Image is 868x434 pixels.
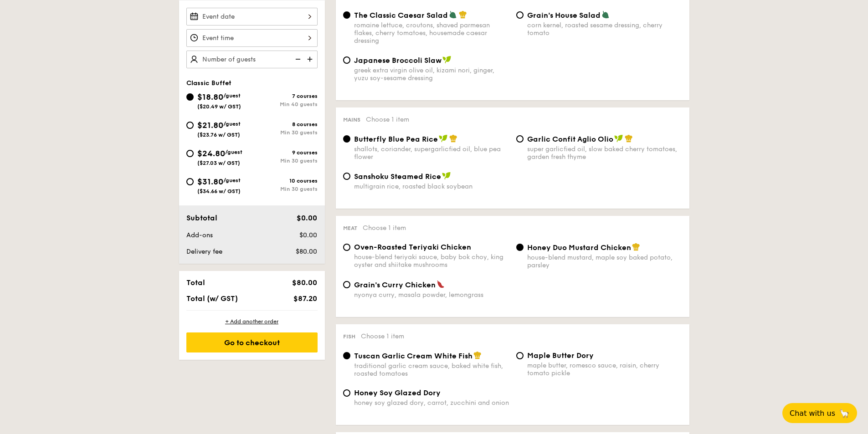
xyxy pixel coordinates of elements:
img: icon-vegetarian.fe4039eb.svg [601,10,610,19]
input: Grain's Curry Chickennyonya curry, masala powder, lemongrass [343,281,350,288]
input: Oven-Roasted Teriyaki Chickenhouse-blend teriyaki sauce, baby bok choy, king oyster and shiitake ... [343,244,350,251]
div: + Add another order [186,318,318,325]
input: The Classic Caesar Saladromaine lettuce, croutons, shaved parmesan flakes, cherry tomatoes, house... [343,11,350,19]
img: icon-chef-hat.a58ddaea.svg [449,134,457,143]
div: nyonya curry, masala powder, lemongrass [354,291,509,299]
span: ($34.66 w/ GST) [197,188,241,194]
input: Grain's House Saladcorn kernel, roasted sesame dressing, cherry tomato [516,11,524,19]
div: Min 30 guests [252,129,318,136]
img: icon-vegan.f8ff3823.svg [614,134,623,143]
div: romaine lettuce, croutons, shaved parmesan flakes, cherry tomatoes, housemade caesar dressing [354,21,509,45]
div: house-blend mustard, maple soy baked potato, parsley [527,254,682,269]
input: Honey Duo Mustard Chickenhouse-blend mustard, maple soy baked potato, parsley [516,244,524,251]
span: Choose 1 item [366,116,409,123]
span: Butterfly Blue Pea Rice [354,135,438,143]
div: greek extra virgin olive oil, kizami nori, ginger, yuzu soy-sesame dressing [354,66,509,82]
div: shallots, coriander, supergarlicfied oil, blue pea flower [354,145,509,161]
span: Chat with us [790,409,835,418]
div: 8 courses [252,121,318,128]
span: Total (w/ GST) [186,294,238,303]
input: $31.80/guest($34.66 w/ GST)10 coursesMin 30 guests [186,178,194,185]
div: multigrain rice, roasted black soybean [354,183,509,190]
input: $18.80/guest($20.49 w/ GST)7 coursesMin 40 guests [186,93,194,101]
span: $21.80 [197,120,223,130]
input: Tuscan Garlic Cream White Fishtraditional garlic cream sauce, baked white fish, roasted tomatoes [343,352,350,359]
span: $0.00 [299,231,317,239]
img: icon-vegan.f8ff3823.svg [442,56,452,64]
div: honey soy glazed dory, carrot, zucchini and onion [354,399,509,407]
div: maple butter, romesco sauce, raisin, cherry tomato pickle [527,362,682,377]
img: icon-vegetarian.fe4039eb.svg [449,10,457,19]
span: $80.00 [296,248,317,255]
img: icon-chef-hat.a58ddaea.svg [632,243,640,251]
input: Number of guests [186,51,318,68]
span: 🦙 [839,408,850,419]
img: icon-add.58712e84.svg [304,51,318,68]
span: $0.00 [297,214,317,222]
input: Event date [186,8,318,26]
img: icon-vegan.f8ff3823.svg [442,172,451,180]
span: Add-ons [186,231,213,239]
span: Mains [343,117,360,123]
div: Min 40 guests [252,101,318,107]
span: Japanese Broccoli Slaw [354,56,442,65]
input: Honey Soy Glazed Doryhoney soy glazed dory, carrot, zucchini and onion [343,389,350,397]
input: $24.80/guest($27.03 w/ GST)9 coursesMin 30 guests [186,150,194,157]
span: Total [186,278,205,287]
img: icon-spicy.37a8142b.svg [437,280,445,288]
input: Garlic Confit Aglio Oliosuper garlicfied oil, slow baked cherry tomatoes, garden fresh thyme [516,135,524,143]
span: /guest [223,92,241,99]
div: Go to checkout [186,332,318,352]
div: 9 courses [252,149,318,156]
span: $87.20 [293,294,317,303]
div: house-blend teriyaki sauce, baby bok choy, king oyster and shiitake mushrooms [354,253,509,269]
div: traditional garlic cream sauce, baked white fish, roasted tomatoes [354,362,509,378]
img: icon-reduce.1d2dbef1.svg [290,51,304,68]
span: $31.80 [197,177,223,187]
span: Grain's Curry Chicken [354,281,436,289]
span: /guest [225,149,242,155]
span: The Classic Caesar Salad [354,11,448,20]
span: Classic Buffet [186,79,231,87]
span: $80.00 [292,278,317,287]
span: ($27.03 w/ GST) [197,160,240,166]
input: Event time [186,29,318,47]
span: Honey Duo Mustard Chicken [527,243,631,252]
img: icon-chef-hat.a58ddaea.svg [459,10,467,19]
span: Tuscan Garlic Cream White Fish [354,352,473,360]
img: icon-chef-hat.a58ddaea.svg [625,134,633,143]
span: Grain's House Salad [527,11,601,20]
span: /guest [223,177,241,184]
span: Meat [343,225,357,231]
span: Choose 1 item [363,224,406,232]
span: Maple Butter Dory [527,351,594,360]
span: $24.80 [197,148,225,158]
span: /guest [223,121,241,127]
input: Japanese Broccoli Slawgreek extra virgin olive oil, kizami nori, ginger, yuzu soy-sesame dressing [343,56,350,64]
button: Chat with us🦙 [782,403,857,423]
span: ($20.49 w/ GST) [197,103,241,110]
input: Maple Butter Dorymaple butter, romesco sauce, raisin, cherry tomato pickle [516,352,524,359]
div: 7 courses [252,93,318,99]
div: 10 courses [252,178,318,184]
input: Sanshoku Steamed Ricemultigrain rice, roasted black soybean [343,173,350,180]
div: corn kernel, roasted sesame dressing, cherry tomato [527,21,682,37]
span: Delivery fee [186,248,222,255]
div: Min 30 guests [252,186,318,192]
div: Min 30 guests [252,158,318,164]
span: Sanshoku Steamed Rice [354,172,441,181]
span: Garlic Confit Aglio Olio [527,135,613,143]
span: Oven-Roasted Teriyaki Chicken [354,243,471,251]
span: Choose 1 item [361,332,404,340]
span: $18.80 [197,92,223,102]
img: icon-vegan.f8ff3823.svg [439,134,448,143]
span: Subtotal [186,214,217,222]
span: Fish [343,333,355,340]
input: $21.80/guest($23.76 w/ GST)8 coursesMin 30 guests [186,122,194,129]
div: super garlicfied oil, slow baked cherry tomatoes, garden fresh thyme [527,145,682,161]
span: Honey Soy Glazed Dory [354,388,441,397]
input: Butterfly Blue Pea Riceshallots, coriander, supergarlicfied oil, blue pea flower [343,135,350,143]
span: ($23.76 w/ GST) [197,132,240,138]
img: icon-chef-hat.a58ddaea.svg [473,351,482,359]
